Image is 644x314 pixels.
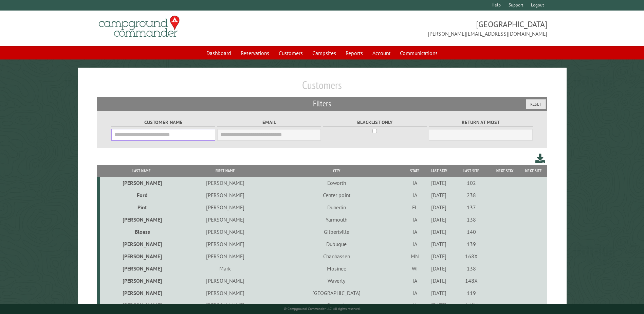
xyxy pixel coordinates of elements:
[405,189,424,201] td: IA
[535,152,545,165] a: Download this customer list (.csv)
[100,226,182,238] td: Bloess
[322,19,547,38] span: [GEOGRAPHIC_DATA] [PERSON_NAME][EMAIL_ADDRESS][DOMAIN_NAME]
[454,275,490,287] td: 148X
[183,262,268,275] td: Mark
[308,47,340,59] a: Campsites
[268,262,405,275] td: Mosinee
[183,226,268,238] td: [PERSON_NAME]
[405,262,424,275] td: WI
[202,47,235,59] a: Dashboard
[454,262,490,275] td: 138
[425,204,453,211] div: [DATE]
[100,177,182,189] td: [PERSON_NAME]
[405,238,424,250] td: IA
[405,177,424,189] td: IA
[100,262,182,275] td: [PERSON_NAME]
[342,47,367,59] a: Reports
[405,275,424,287] td: IA
[100,213,182,226] td: [PERSON_NAME]
[429,119,532,126] label: Return at most
[425,179,453,186] div: [DATE]
[323,119,427,126] label: Blacklist only
[425,216,453,223] div: [DATE]
[183,189,268,201] td: [PERSON_NAME]
[268,250,405,262] td: Chanhassen
[183,250,268,262] td: [PERSON_NAME]
[183,287,268,299] td: [PERSON_NAME]
[520,165,547,177] th: Next Site
[268,213,405,226] td: Yarmouth
[100,189,182,201] td: Ford
[425,302,453,309] div: [DATE]
[183,299,268,311] td: [PERSON_NAME]
[268,238,405,250] td: Dubuque
[97,78,547,97] h1: Customers
[100,287,182,299] td: [PERSON_NAME]
[454,299,490,311] td: 148X
[268,165,405,177] th: City
[268,189,405,201] td: Center point
[97,97,547,110] h2: Filters
[268,299,405,311] td: Decorah
[405,250,424,262] td: MN
[425,265,453,272] div: [DATE]
[405,165,424,177] th: State
[425,241,453,247] div: [DATE]
[268,275,405,287] td: Waverly
[268,226,405,238] td: Gilbertville
[526,99,546,109] button: Reset
[268,201,405,213] td: Dunedin
[454,226,490,238] td: 140
[183,213,268,226] td: [PERSON_NAME]
[425,277,453,284] div: [DATE]
[183,201,268,213] td: [PERSON_NAME]
[111,119,215,126] label: Customer Name
[425,192,453,198] div: [DATE]
[405,201,424,213] td: FL
[454,165,490,177] th: Last Site
[100,165,182,177] th: Last Name
[454,287,490,299] td: 119
[100,275,182,287] td: [PERSON_NAME]
[405,213,424,226] td: IA
[100,250,182,262] td: [PERSON_NAME]
[454,201,490,213] td: 137
[284,307,361,311] small: © Campground Commander LLC. All rights reserved.
[368,47,394,59] a: Account
[268,287,405,299] td: [GEOGRAPHIC_DATA]
[100,299,182,311] td: [PERSON_NAME]
[396,47,442,59] a: Communications
[183,165,268,177] th: First Name
[490,165,520,177] th: Next Stay
[425,290,453,296] div: [DATE]
[454,238,490,250] td: 139
[268,177,405,189] td: Eoworth
[183,275,268,287] td: [PERSON_NAME]
[183,238,268,250] td: [PERSON_NAME]
[425,253,453,260] div: [DATE]
[100,201,182,213] td: Pint
[454,177,490,189] td: 102
[97,13,182,40] img: Campground Commander
[405,287,424,299] td: IA
[405,299,424,311] td: IA
[275,47,307,59] a: Customers
[454,250,490,262] td: 168X
[237,47,273,59] a: Reservations
[425,228,453,235] div: [DATE]
[454,189,490,201] td: 238
[454,213,490,226] td: 138
[424,165,454,177] th: Last Stay
[405,226,424,238] td: IA
[217,119,321,126] label: Email
[100,238,182,250] td: [PERSON_NAME]
[183,177,268,189] td: [PERSON_NAME]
